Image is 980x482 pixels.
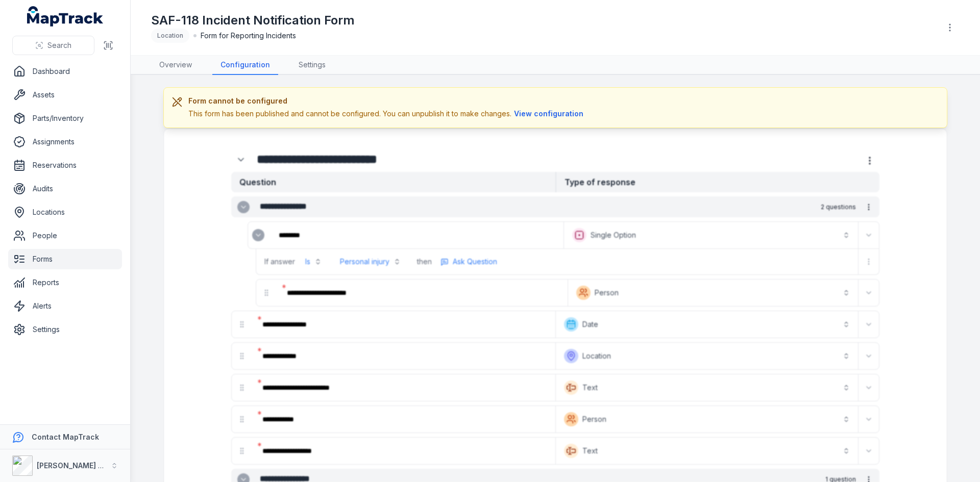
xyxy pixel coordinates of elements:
a: Overview [151,56,200,75]
div: This form has been published and cannot be configured. You can unpublish it to make changes. [188,108,586,119]
a: Configuration [212,56,278,75]
a: Settings [290,56,334,75]
a: Audits [8,179,122,199]
h3: Form cannot be configured [188,96,586,106]
a: Dashboard [8,61,122,82]
a: MapTrack [27,6,104,27]
button: View configuration [511,108,586,119]
a: Parts/Inventory [8,108,122,129]
strong: [PERSON_NAME] Group [37,461,120,470]
a: Assignments [8,132,122,152]
a: Reservations [8,155,122,175]
h1: SAF-118 Incident Notification Form [151,12,355,29]
span: Search [47,40,71,50]
strong: Contact MapTrack [32,433,99,441]
a: Assets [8,85,122,105]
a: Alerts [8,296,122,316]
button: Search [12,36,94,55]
a: Settings [8,319,122,340]
a: People [8,225,122,246]
span: Form for Reporting Incidents [201,31,296,41]
a: Forms [8,249,122,269]
div: Location [151,29,189,43]
a: Reports [8,272,122,293]
a: Locations [8,202,122,222]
